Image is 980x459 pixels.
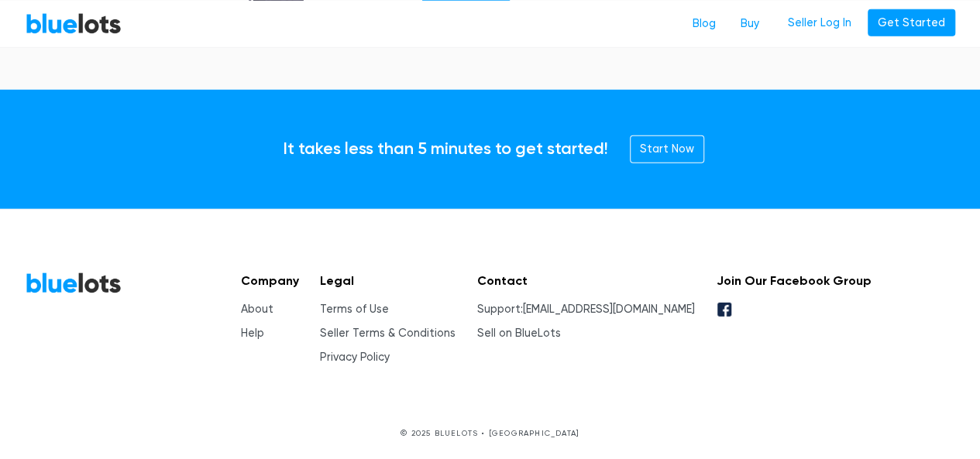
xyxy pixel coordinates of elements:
a: Start Now [630,135,704,163]
h5: Join Our Facebook Group [716,273,871,288]
h5: Company [241,273,299,288]
a: BlueLots [26,12,122,34]
a: Help [241,327,264,340]
a: Get Started [868,9,955,36]
a: Terms of Use [320,303,389,316]
a: Privacy Policy [320,351,390,364]
a: Buy [728,9,772,38]
h5: Contact [477,273,695,288]
li: Support: [477,301,695,318]
h5: Legal [320,273,456,288]
a: Sell on BlueLots [477,327,561,340]
p: © 2025 BLUELOTS • [GEOGRAPHIC_DATA] [26,427,955,439]
a: Seller Log In [778,9,861,36]
a: Blog [680,9,728,38]
h4: It takes less than 5 minutes to get started! [283,139,608,159]
a: Seller Terms & Conditions [320,327,456,340]
a: BlueLots [26,272,122,294]
a: [EMAIL_ADDRESS][DOMAIN_NAME] [523,303,695,316]
a: About [241,303,273,316]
